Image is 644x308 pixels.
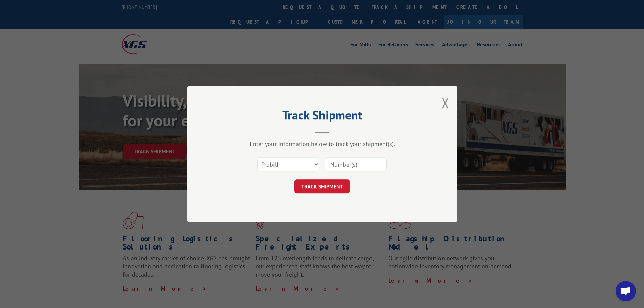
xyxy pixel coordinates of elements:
button: Close modal [442,94,449,112]
button: TRACK SHIPMENT [294,179,350,193]
input: Number(s) [325,157,387,171]
h2: Track Shipment [221,110,424,123]
div: Enter your information below to track your shipment(s). [221,140,424,148]
div: Open chat [616,281,636,301]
